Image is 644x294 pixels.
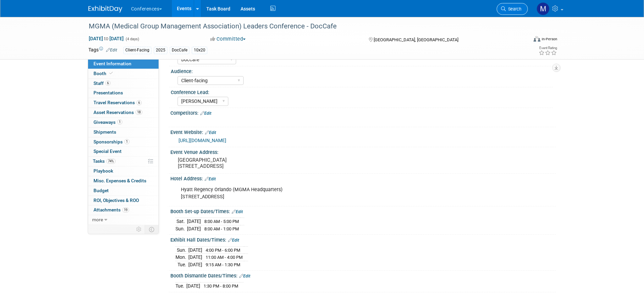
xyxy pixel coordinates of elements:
span: Tasks [93,158,116,164]
a: Edit [228,238,239,243]
td: [DATE] [188,254,202,261]
td: [DATE] [188,246,202,254]
a: Edit [205,177,216,181]
a: Booth [88,69,159,78]
div: Competitors: [170,108,556,117]
td: Mon. [175,254,188,261]
td: [DATE] [187,218,201,225]
span: Misc. Expenses & Credits [94,178,146,183]
a: Edit [200,111,211,116]
div: DocCafe [170,47,189,54]
div: Booth Set-up Dates/Times: [170,206,556,215]
td: [DATE] [188,261,202,268]
span: [GEOGRAPHIC_DATA], [GEOGRAPHIC_DATA] [374,37,458,42]
div: Hyatt Regency Orlando (MGMA Headquarters) [STREET_ADDRESS] [176,183,481,203]
span: 18 [136,110,142,115]
a: Edit [239,274,250,278]
td: Sun. [175,246,188,254]
span: Travel Reservations [94,100,142,105]
div: Event Venue Address: [170,147,556,156]
button: Committed [208,36,248,43]
a: Edit [205,130,216,135]
span: Event Information [94,61,131,66]
span: Staff [94,81,110,86]
span: Attachments [94,207,129,212]
div: MGMA (Medical Group Management Association) Leaders Conference - DocCafe [86,20,518,32]
td: Tue. [175,261,188,268]
a: Presentations [88,88,159,98]
a: Search [497,3,528,15]
span: 9:15 AM - 1:30 PM [206,262,240,267]
span: Shipments [94,129,116,135]
td: Sun. [175,225,187,232]
a: Budget [88,186,159,196]
div: Hotel Address: [170,174,556,182]
span: [DATE] [DATE] [88,36,124,42]
a: Edit [232,209,243,214]
div: In-Person [541,37,557,42]
td: Tags [88,46,117,54]
div: Event Website: [170,127,556,136]
td: Toggle Event Tabs [145,225,159,234]
a: Event Information [88,59,159,69]
td: Tue. [175,282,186,290]
td: Sat. [175,218,187,225]
a: [URL][DOMAIN_NAME] [179,138,226,143]
a: Playbook [88,166,159,176]
div: Booth Dismantle Dates/Times: [170,271,556,279]
span: 6 [105,81,110,86]
span: Presentations [94,90,123,95]
span: Booth [94,71,114,76]
div: Event Rating [539,46,557,50]
img: Marygrace LeGros [537,2,549,15]
span: (4 days) [125,37,139,41]
span: Playbook [94,168,113,174]
i: Booth reservation complete [109,71,113,75]
td: Personalize Event Tab Strip [133,225,145,234]
a: Giveaways1 [88,118,159,127]
span: 11:00 AM - 4:00 PM [206,255,243,260]
a: Misc. Expenses & Credits [88,176,159,186]
span: 19 [122,207,129,212]
a: Asset Reservations18 [88,108,159,117]
pre: [GEOGRAPHIC_DATA] [STREET_ADDRESS] [178,157,324,169]
span: 74% [106,159,116,164]
span: 8:00 AM - 5:00 PM [204,219,239,224]
a: Sponsorships1 [88,137,159,147]
a: Staff6 [88,79,159,88]
img: Format-Inperson.png [534,36,540,42]
td: [DATE] [187,225,201,232]
div: Event Format [488,35,558,45]
img: ExhibitDay [88,6,122,13]
span: ROI, Objectives & ROO [94,198,139,203]
div: 2025 [154,47,167,54]
a: Travel Reservations6 [88,98,159,108]
div: Conference Lead: [171,87,553,96]
a: ROI, Objectives & ROO [88,196,159,205]
span: Giveaways [94,119,122,125]
div: 10x20 [192,47,207,54]
div: Exhibit Hall Dates/Times: [170,235,556,244]
span: 1:30 PM - 8:00 PM [204,284,238,289]
span: 1 [124,139,129,144]
span: Budget [94,188,109,193]
a: Tasks74% [88,157,159,166]
span: Sponsorships [94,139,129,144]
span: Asset Reservations [94,110,142,115]
span: 1 [117,119,122,125]
span: 6 [137,100,142,105]
span: Search [506,6,521,12]
span: to [103,36,109,41]
span: more [92,217,103,222]
span: 4:00 PM - 6:00 PM [206,248,240,253]
a: more [88,215,159,225]
div: Client-Facing [123,47,151,54]
td: [DATE] [186,282,200,290]
span: Special Event [94,149,122,154]
a: Shipments [88,128,159,137]
a: Special Event [88,147,159,156]
a: Edit [106,48,117,52]
a: Attachments19 [88,205,159,215]
div: Audience: [171,66,553,75]
span: 8:00 AM - 1:00 PM [204,226,239,231]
